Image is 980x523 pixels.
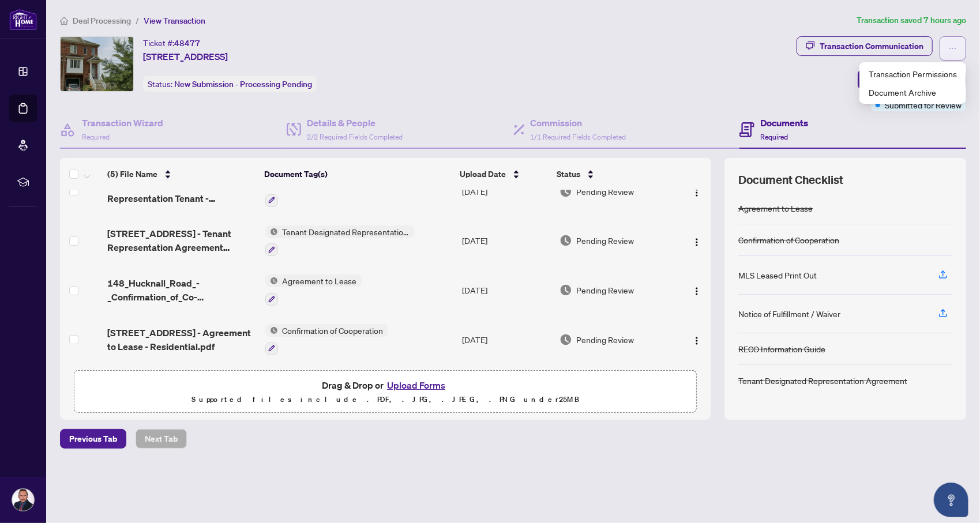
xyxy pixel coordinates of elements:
[307,133,403,141] span: 2/2 Required Fields Completed
[107,168,157,180] span: (5) File Name
[278,274,362,287] span: Agreement to Lease
[457,265,555,315] td: [DATE]
[869,86,957,99] span: Document Archive
[74,371,696,413] span: Drag & Drop orUpload FormsSupported files include .PDF, .JPG, .JPEG, .PNG under25MB
[103,158,260,190] th: (5) File Name
[738,172,843,188] span: Document Checklist
[692,336,701,345] img: Logo
[81,393,689,407] p: Supported files include .PDF, .JPG, .JPEG, .PNG under 25 MB
[174,38,200,48] span: 48477
[820,37,923,55] div: Transaction Communication
[577,234,634,247] span: Pending Review
[738,374,907,387] div: Tenant Designated Representation Agreement
[82,133,110,141] span: Required
[457,216,555,266] td: [DATE]
[557,168,580,180] span: Status
[143,50,228,63] span: [STREET_ADDRESS]
[265,274,278,287] img: Status Icon
[857,14,966,27] article: Transaction saved 7 hours ago
[73,16,131,26] span: Deal Processing
[738,202,813,215] div: Agreement to Lease
[577,333,634,346] span: Pending Review
[136,14,139,27] li: /
[174,79,312,89] span: New Submission - Processing Pending
[738,269,817,281] div: MLS Leased Print Out
[144,16,205,26] span: View Transaction
[143,76,317,92] div: Status:
[61,37,133,91] img: IMG-W12243189_1.jpg
[455,158,552,190] th: Upload Date
[82,116,163,130] h4: Transaction Wizard
[107,276,256,304] span: 148_Hucknall_Road_-_Confirmation_of_Co-operation_and_Representation.pdf
[688,281,706,299] button: Logo
[384,378,449,393] button: Upload Forms
[60,17,68,25] span: home
[265,225,278,238] img: Status Icon
[797,36,933,56] button: Transaction Communication
[858,70,966,89] button: Update for Admin Review
[278,225,415,238] span: Tenant Designated Representation Agreement
[885,99,962,111] span: Submitted for Review
[9,9,37,30] img: logo
[143,36,200,50] div: Ticket #:
[107,178,256,205] span: [STREET_ADDRESS] - Multiple Representation Tenant - Acknowledgement and Consent Disclosure.pdf
[12,489,34,511] img: Profile Icon
[760,133,788,141] span: Required
[949,44,957,52] span: ellipsis
[107,227,256,254] span: [STREET_ADDRESS] - Tenant Representation Agreement Authority for Lease or Purchase.pdf
[688,182,706,201] button: Logo
[934,483,968,517] button: Open asap
[531,116,626,130] h4: Commission
[738,307,840,320] div: Notice of Fulfillment / Waiver
[560,185,572,198] img: Document Status
[265,176,415,207] button: Status IconMultiple Representation Consent Form (Tenant)
[307,116,403,130] h4: Details & People
[552,158,673,190] th: Status
[457,167,555,216] td: [DATE]
[692,238,701,247] img: Logo
[760,116,808,130] h4: Documents
[560,234,572,247] img: Document Status
[457,315,555,364] td: [DATE]
[322,378,449,393] span: Drag & Drop or
[60,429,126,449] button: Previous Tab
[560,333,572,346] img: Document Status
[688,231,706,250] button: Logo
[577,185,634,198] span: Pending Review
[688,330,706,349] button: Logo
[265,274,362,306] button: Status IconAgreement to Lease
[107,326,256,353] span: [STREET_ADDRESS] - Agreement to Lease - Residential.pdf
[278,324,388,337] span: Confirmation of Cooperation
[265,225,415,257] button: Status IconTenant Designated Representation Agreement
[69,430,117,448] span: Previous Tab
[738,343,825,355] div: RECO Information Guide
[265,324,388,355] button: Status IconConfirmation of Cooperation
[531,133,626,141] span: 1/1 Required Fields Completed
[136,429,187,449] button: Next Tab
[577,284,634,296] span: Pending Review
[869,67,957,80] span: Transaction Permissions
[692,287,701,296] img: Logo
[560,284,572,296] img: Document Status
[692,188,701,197] img: Logo
[260,158,456,190] th: Document Tag(s)
[738,234,839,246] div: Confirmation of Cooperation
[265,324,278,337] img: Status Icon
[460,168,506,180] span: Upload Date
